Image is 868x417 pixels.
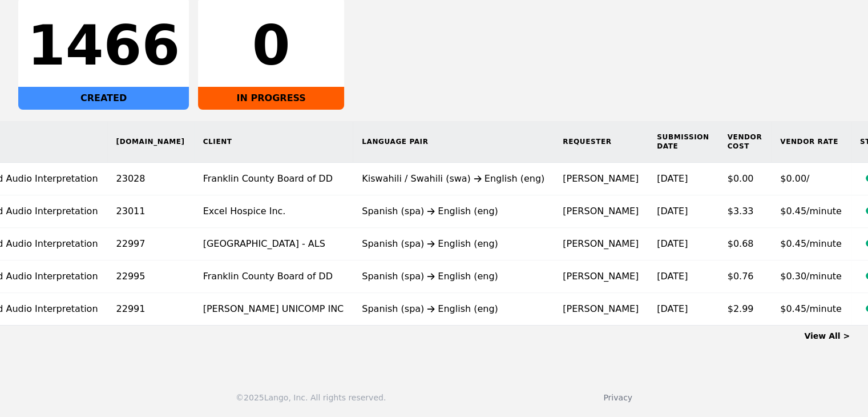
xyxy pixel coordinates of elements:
[718,121,772,163] th: Vendor Cost
[194,121,353,163] th: Client
[603,393,632,402] a: Privacy
[18,87,189,110] div: CREATED
[657,271,688,282] time: [DATE]
[107,195,194,228] td: 23011
[194,293,353,326] td: [PERSON_NAME] UNICOMP INC
[780,238,842,249] span: $0.45/minute
[353,121,554,163] th: Language Pair
[771,121,851,163] th: Vendor Rate
[657,238,688,249] time: [DATE]
[27,18,180,73] div: 1466
[198,87,344,110] div: IN PROGRESS
[194,260,353,293] td: Franklin County Board of DD
[804,331,850,340] a: View All >
[362,172,544,186] div: Kiswahili / Swahili (swa) English (eng)
[236,392,386,403] div: © 2025 Lango, Inc. All rights reserved.
[657,303,688,314] time: [DATE]
[194,163,353,195] td: Franklin County Board of DD
[648,121,718,163] th: Submission Date
[107,121,194,163] th: [DOMAIN_NAME]
[780,206,842,216] span: $0.45/minute
[362,270,544,283] div: Spanish (spa) English (eng)
[780,303,842,314] span: $0.45/minute
[554,293,648,326] td: [PERSON_NAME]
[718,228,772,260] td: $0.68
[107,228,194,260] td: 22997
[107,260,194,293] td: 22995
[718,260,772,293] td: $0.76
[362,302,544,316] div: Spanish (spa) English (eng)
[718,195,772,228] td: $3.33
[554,121,648,163] th: Requester
[554,260,648,293] td: [PERSON_NAME]
[718,163,772,195] td: $0.00
[194,228,353,260] td: [GEOGRAPHIC_DATA] - ALS
[718,293,772,326] td: $2.99
[554,228,648,260] td: [PERSON_NAME]
[362,237,544,251] div: Spanish (spa) English (eng)
[657,173,688,184] time: [DATE]
[362,205,544,218] div: Spanish (spa) English (eng)
[657,206,688,216] time: [DATE]
[207,18,335,73] div: 0
[107,293,194,326] td: 22991
[780,271,842,282] span: $0.30/minute
[107,163,194,195] td: 23028
[780,173,809,184] span: $0.00/
[554,195,648,228] td: [PERSON_NAME]
[194,195,353,228] td: Excel Hospice Inc.
[554,163,648,195] td: [PERSON_NAME]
